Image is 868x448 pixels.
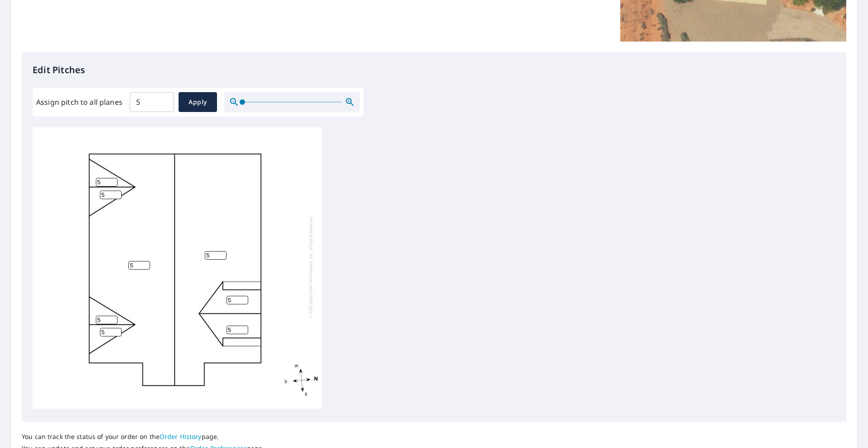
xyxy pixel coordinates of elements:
[130,89,174,115] input: 00.0
[160,432,202,441] a: Order History
[33,63,835,77] p: Edit Pitches
[22,433,264,441] p: You can track the status of your order on the page.
[36,97,123,107] label: Assign pitch to all planes
[179,92,217,112] button: Apply
[186,97,210,108] span: Apply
